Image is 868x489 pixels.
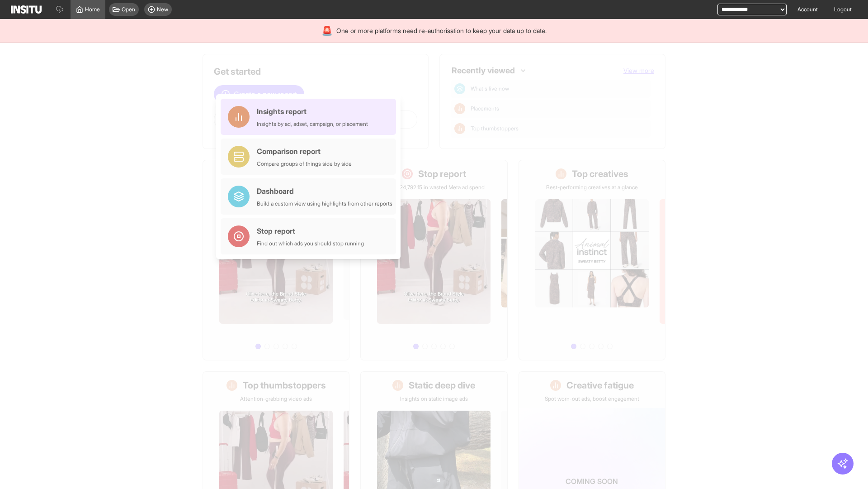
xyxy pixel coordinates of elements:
[257,120,368,128] div: Insights by ad, adset, campaign, or placement
[257,186,392,197] div: Dashboard
[257,225,364,236] div: Stop report
[157,6,168,13] span: New
[257,240,364,247] div: Find out which ads you should stop running
[85,6,100,13] span: Home
[321,24,333,37] div: 🚨
[257,200,392,207] div: Build a custom view using highlights from other reports
[257,146,352,157] div: Comparison report
[11,5,42,14] img: Logo
[336,26,547,35] span: One or more platforms need re-authorisation to keep your data up to date.
[122,6,135,13] span: Open
[257,106,368,117] div: Insights report
[257,160,352,168] div: Compare groups of things side by side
